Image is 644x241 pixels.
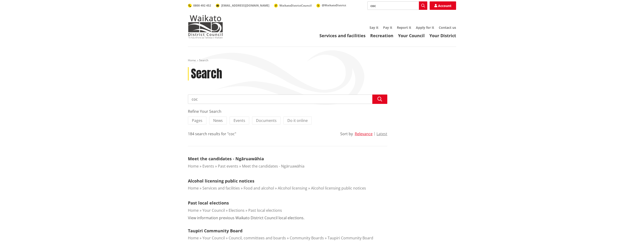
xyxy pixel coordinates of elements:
[274,4,312,7] a: WaikatoDistrictCouncil
[188,156,264,161] a: Meet the candidates - Ngāruawāhia
[188,15,223,38] img: Waikato District Council - Te Kaunihera aa Takiwaa o Waikato
[188,58,456,62] nav: breadcrumb
[202,208,225,213] a: Your Council
[188,208,199,213] a: Home
[188,58,196,62] a: Home
[287,118,308,123] span: Do it online
[244,186,274,191] a: Food and alcohol
[278,186,307,191] a: Alcohol licensing
[279,4,312,7] span: WaikatoDistrictCouncil
[367,1,427,10] input: Search input
[218,164,238,169] a: Past events
[319,33,366,38] a: Services and facilities
[188,164,199,169] a: Home
[202,235,225,241] a: Your Council
[202,164,214,169] a: Events
[256,118,277,123] span: Documents
[398,33,425,38] a: Your Council
[199,58,208,62] span: Search
[229,208,245,213] a: Elections
[188,131,236,137] div: 184 search results for "coc"
[188,200,229,206] a: Past local elections
[311,186,366,191] a: Alcohol licensing public notices
[429,33,456,38] a: Your District
[248,208,282,213] a: Past local elections
[355,132,373,136] button: Relevance
[322,3,346,7] span: @WaikatoDistrict
[191,67,222,81] h1: Search
[188,186,199,191] a: Home
[188,228,242,234] a: Taupiri Community Board
[188,4,211,7] a: 0800 492 452
[430,1,456,10] a: Account
[316,3,346,7] a: @WaikatoDistrict
[188,178,254,184] a: Alcohol licensing public notices
[192,118,202,123] span: Pages
[377,132,387,136] button: Latest
[290,235,324,241] a: Community Boards
[439,25,456,30] a: Contact us
[193,4,211,7] span: 0800 492 452
[216,4,269,7] a: [EMAIL_ADDRESS][DOMAIN_NAME]
[188,235,199,241] a: Home
[188,109,387,114] div: Refine Your Search
[383,25,392,30] a: Pay it
[328,235,373,241] a: Taupiri Community Board
[213,118,223,123] span: News
[202,186,240,191] a: Services and facilities
[188,95,387,104] input: Search input
[416,25,434,30] a: Apply for it
[229,235,286,241] a: Council, committees and boards
[397,25,411,30] a: Report it
[340,131,353,137] div: Sort by
[234,118,245,123] span: Events
[188,215,304,221] p: View information previous Waikato District Council local elections.
[242,164,304,169] a: Meet the candidates - Ngāruawāhia
[370,33,393,38] a: Recreation
[370,25,378,30] a: Say it
[221,4,269,7] span: [EMAIL_ADDRESS][DOMAIN_NAME]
